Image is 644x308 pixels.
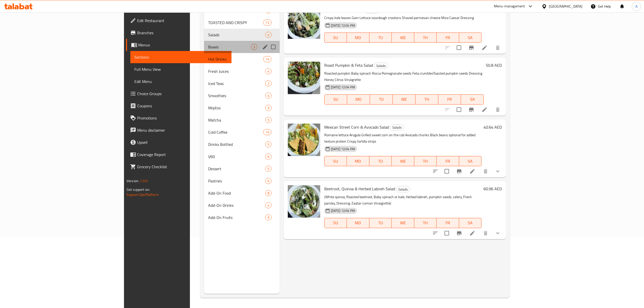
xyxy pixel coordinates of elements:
span: TH [416,219,435,227]
div: items [265,166,272,172]
span: FR [439,219,457,227]
button: edit [261,43,269,51]
button: SA [461,94,484,105]
span: Salads [374,63,388,69]
button: sort-choices [429,165,441,177]
span: MO [349,219,367,227]
button: sort-choices [429,227,441,239]
button: Branch-specific-item [453,165,465,177]
div: items [265,93,272,99]
span: TU [371,158,390,165]
span: 12 [263,20,271,25]
span: V60 [208,153,265,160]
span: 5 [265,118,271,123]
span: Matcha [208,117,265,123]
span: 2 [265,81,271,86]
span: Beetroot, Quinoa & Herbed Labneh Salad [324,185,395,193]
span: WE [395,96,414,103]
span: SA [463,96,482,103]
button: TU [369,218,392,228]
p: Romaine lettuce Arugula Grilled sweet corn on the cob Avocado chunks Black beans optional for add... [324,132,481,145]
span: Select to update [441,228,452,238]
span: Salads [390,125,404,130]
button: MO [347,32,369,43]
span: 6 [265,179,271,183]
span: SA [461,219,480,227]
span: Add-On Food [208,190,265,196]
a: Edit menu item [481,107,488,113]
span: 6 [265,154,271,159]
span: SU [327,34,345,41]
span: Fresh Juices [208,68,265,74]
span: Menus [138,42,227,48]
span: Bowls [208,44,251,50]
div: Iced Teas2 [204,77,279,90]
div: Drinks Bottled [208,141,265,147]
div: Matcha5 [204,114,279,126]
span: TH [418,96,436,103]
a: Edit menu item [469,168,475,174]
span: Dessert [208,166,265,172]
div: items [265,202,272,208]
span: 5 [265,142,271,147]
button: TH [414,32,437,43]
span: FR [439,158,457,165]
button: FR [437,156,459,166]
a: Menus [126,39,231,51]
p: (White quinoa, Roasted beetroot, Baby spinach or kale, Herbed labneh, pumpkin seeds, celery, Fres... [324,194,481,207]
div: items [251,44,257,50]
button: Branch-specific-item [465,42,477,54]
div: items [265,105,272,111]
span: Menu disclaimer [137,127,227,133]
span: SU [327,158,345,165]
span: TH [416,158,435,165]
span: Edit Restaurant [137,18,227,24]
span: Add-On Drinks [208,202,265,208]
div: Smoothies4 [204,90,279,102]
a: Choice Groups [126,88,231,100]
div: Add-On Drinks4 [204,199,279,211]
button: SA [459,32,482,43]
div: items [263,20,271,26]
div: items [265,80,272,87]
span: Select to update [454,42,464,53]
div: Add-On Fruits9 [204,211,279,224]
span: Upsell [137,139,227,145]
div: Pastries [208,178,265,184]
div: Drinks Bottled5 [204,138,279,150]
button: WE [392,218,414,228]
button: TH [416,94,438,105]
a: Full Menu View [130,63,231,75]
span: Grocery Checklist [137,164,227,170]
button: delete [492,104,504,116]
button: SU [324,94,347,105]
span: Get support on: [127,186,150,193]
span: 3 [251,45,257,49]
span: [DATE] 12:04 PM [329,23,357,28]
p: Roasted pumpkin Baby spinach Rocca Pomegranate seeds Feta crumblesToasted pumpkin seeds Dressing ... [324,70,484,83]
div: Mojitos3 [204,102,279,114]
span: TH [416,34,435,41]
span: Iced Teas [208,80,265,87]
button: SU [324,156,347,166]
button: Branch-specific-item [465,104,477,116]
a: Coverage Report [126,148,231,161]
a: Grocery Checklist [126,161,231,173]
a: Edit Menu [130,75,231,88]
span: Coupons [137,103,227,109]
div: TOASTED AND CRISPY [208,20,263,26]
span: Cold Coffee [208,129,263,135]
button: TH [414,218,437,228]
span: 4 [265,203,271,208]
button: delete [492,42,504,54]
span: 4 [265,32,271,37]
button: show more [492,227,504,239]
button: delete [479,165,492,177]
span: Hot Drinks [208,56,263,62]
div: items [265,178,272,184]
svg: Show Choices [495,230,501,236]
div: V606 [204,150,279,163]
span: SA [461,158,480,165]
